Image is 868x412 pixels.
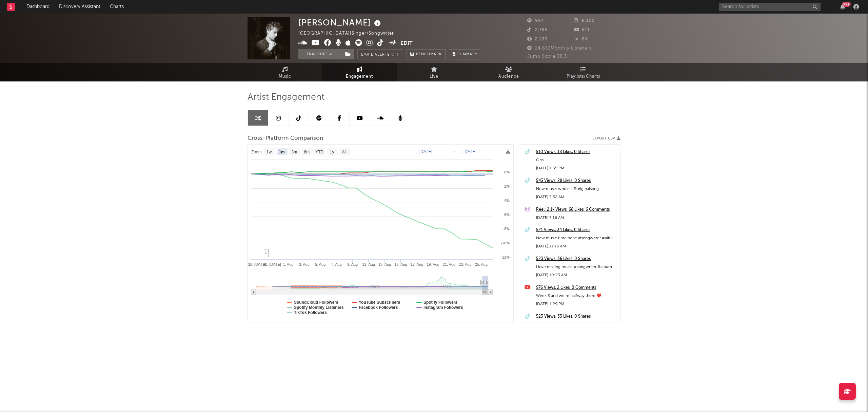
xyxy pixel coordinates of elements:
text: 9. Aug [347,262,358,266]
a: 523 Views, 36 Likes, 0 Shares [536,255,617,263]
span: 611 [574,28,590,32]
a: Live [397,63,471,81]
text: 1y [330,150,334,154]
button: Export CSV [592,136,620,141]
a: 523 Views, 33 Likes, 0 Shares [536,313,617,321]
span: Cross-Platform Comparison [248,134,323,143]
text: 7. Aug [331,262,342,266]
span: 2,785 [527,28,548,32]
div: Week 3 and we’re halfway there ❤️ #upcomingmusician #singersongwriter #recordingstudio [536,292,617,300]
div: [DATE] 1:29 PM [536,300,617,308]
span: 1 [265,250,267,254]
text: 1w [267,150,272,154]
text: Zoom [251,150,262,154]
div: [DATE] 1:55 PM [536,164,617,172]
button: 99+ [840,4,845,10]
div: [GEOGRAPHIC_DATA] | Singer/Songwriter [298,30,402,38]
text: YouTube Subscribers [359,300,400,305]
text: [DATE] [419,149,432,154]
text: 25. Aug [475,262,488,266]
button: Edit [400,39,413,48]
text: -6% [503,212,510,217]
text: 1m [279,150,284,154]
text: TikTok Followers [294,310,327,315]
text: 11. Aug [362,262,375,266]
span: Live [430,73,438,81]
a: 543 Views, 28 Likes, 0 Shares [536,177,617,185]
a: Reel: 2.1k Views, 68 Likes, 6 Comments [536,206,617,214]
input: Search for artists [719,3,821,11]
text: All [342,150,346,154]
text: 28. [DATE] [248,262,266,266]
text: -2% [503,184,510,188]
button: Summary [449,49,481,59]
span: 964 [527,19,544,23]
text: 13. Aug [378,262,391,266]
span: Summary [457,53,477,56]
div: New music time hehe #songwriter #album #originalsong [536,234,617,242]
div: [DATE] 11:15 AM [536,242,617,250]
text: 3m [292,150,297,154]
span: 84 [574,37,588,41]
text: Spotify Followers [423,300,457,305]
div: New music who dis #originalsong #songwriter #newmusic [536,185,617,193]
text: 30. [DATE] [263,262,281,266]
div: [DATE] 7:32 AM [536,193,617,201]
text: -10% [501,241,510,245]
text: Spotify Monthly Listeners [294,305,344,310]
a: Playlists/Charts [546,63,620,81]
text: 15. Aug [394,262,407,266]
button: Email AlertsOff [357,49,403,59]
text: 5. Aug [315,262,325,266]
text: Instagram Followers [423,305,463,310]
text: 17. Aug [411,262,423,266]
text: → [452,149,456,154]
text: 21. Aug [443,262,455,266]
span: Jump Score: 38.3 [527,54,567,59]
button: Tracking [298,49,341,59]
span: 2,100 [527,37,548,41]
a: 521 Views, 34 Likes, 0 Shares [536,226,617,234]
a: 976 Views, 2 Likes, 0 Comments [536,284,617,292]
text: [DATE] [463,149,476,154]
text: -12% [501,255,510,259]
text: 3. Aug [299,262,310,266]
span: Benchmark [416,51,442,59]
div: I love making music #songwriter #album #recordingstudio [536,263,617,271]
span: Engagement [346,73,373,81]
span: Audience [498,73,519,81]
span: 24,653 Monthly Listeners [527,46,592,51]
text: 23. Aug [459,262,471,266]
text: -4% [503,199,510,203]
a: Benchmark [407,49,446,59]
div: 99 + [842,2,851,7]
text: -8% [503,227,510,231]
text: Facebook Followers [359,305,398,310]
a: Engagement [322,63,397,81]
div: [PERSON_NAME] [298,17,382,28]
span: 6,100 [574,19,595,23]
text: 19. Aug [427,262,439,266]
span: Playlists/Charts [567,73,600,81]
a: Audience [471,63,546,81]
a: Music [248,63,322,81]
text: YTD [315,150,323,154]
span: Artist Engagement [248,93,324,101]
text: 1. Aug [283,262,293,266]
div: [DATE] 10:23 AM [536,271,617,279]
div: [DATE] 7:16 AM [536,214,617,222]
em: Off [391,53,399,57]
div: Ons [536,156,617,164]
text: 0% [504,170,510,174]
div: Cabin fever might be setting in but we’re halfway there 😮‍💨 #songwriter #viraltiktok #album #reco... [536,321,617,329]
text: SoundCloud Followers [294,300,338,305]
a: 510 Views, 18 Likes, 0 Shares [536,148,617,156]
span: Music [279,73,291,81]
